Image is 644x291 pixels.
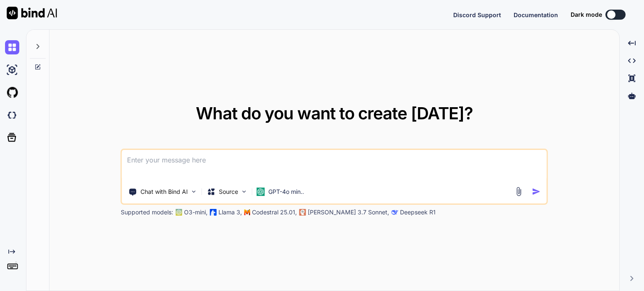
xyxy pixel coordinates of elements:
p: [PERSON_NAME] 3.7 Sonnet, [308,208,389,216]
p: Supported models: [121,208,173,216]
button: Documentation [514,10,558,19]
img: githubLight [5,85,19,100]
span: Documentation [514,11,558,18]
p: Deepseek R1 [400,208,436,216]
span: What do you want to create [DATE]? [196,103,473,124]
img: Mistral-AI [244,209,250,215]
img: ai-studio [5,63,19,77]
img: claude [392,209,398,216]
p: O3-mini, [184,208,208,216]
img: GPT-4o mini [257,188,265,196]
img: icon [532,187,541,196]
img: chat [5,40,19,54]
p: Chat with Bind AI [140,188,188,196]
img: claude [299,209,306,216]
img: Bind AI [7,7,57,19]
img: darkCloudIdeIcon [5,108,19,122]
img: attachment [514,187,524,196]
span: Dark mode [571,10,602,19]
p: Llama 3, [218,208,242,216]
p: Codestral 25.01, [252,208,297,216]
button: Discord Support [453,10,501,19]
span: Discord Support [453,11,501,18]
img: Pick Models [241,188,248,195]
p: Source [219,188,238,196]
img: Pick Tools [190,188,197,195]
p: GPT-4o min.. [268,188,304,196]
img: GPT-4 [176,209,182,216]
img: Llama2 [210,209,217,216]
